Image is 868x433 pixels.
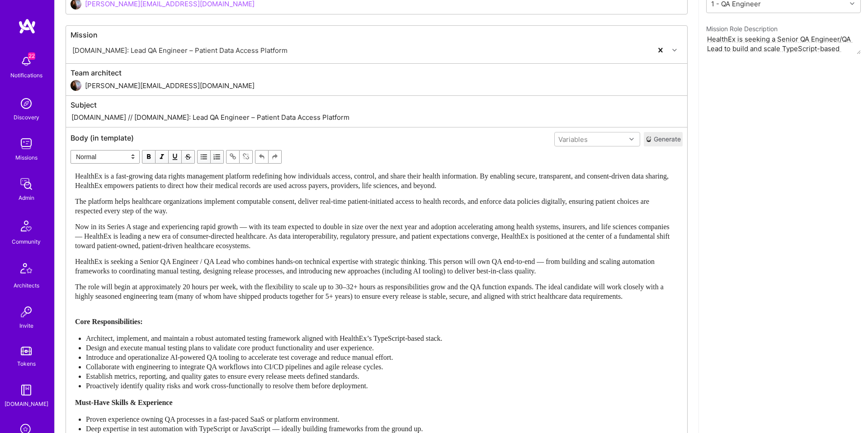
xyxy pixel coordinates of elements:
img: admin teamwork [17,175,35,193]
button: Strikethrough [182,150,195,164]
button: Bold [142,150,156,164]
span: Deep expertise in test automation with TypeScript or JavaScript — ideally building frameworks fro... [86,425,423,433]
span: Proactively identify quality risks and work cross-functionally to resolve them before deployment. [86,382,368,390]
div: [DOMAIN_NAME] [5,399,48,409]
div: Invite [19,321,33,330]
span: Core Responsibilities: [75,318,142,325]
input: Enter subject [71,112,683,122]
div: Missions [15,153,38,162]
span: Design and execute manual testing plans to validate core product functionality and user experience. [86,344,374,352]
span: Normal [71,150,140,164]
span: Must-Have Skills & Experience [75,399,173,406]
i: icon Chevron [629,137,634,141]
img: teamwork [17,135,35,153]
div: Architects [14,281,39,290]
span: HealthEx is seeking a Senior QA Engineer / QA Lead who combines hands-on technical expertise with... [75,258,656,275]
img: User Avatar [71,80,81,91]
span: Now in its Series A stage and experiencing rapid growth — with its team expected to double in siz... [75,223,671,249]
span: 22 [28,52,35,60]
span: HealthEx is a fast-growing data rights management platform redefining how individuals access, con... [75,172,670,189]
div: Variables [558,134,588,144]
div: Notifications [10,71,42,80]
span: Proven experience owning QA processes in a fast-paced SaaS or platform environment. [86,415,340,423]
span: Collaborate with engineering to integrate QA workflows into CI/CD pipelines and agile release cyc... [86,363,383,371]
button: Redo [269,150,282,164]
img: logo [18,18,36,34]
button: Italic [156,150,169,164]
img: bell [17,52,35,71]
select: Block type [71,150,140,164]
span: Establish metrics, reporting, and quality gates to ensure every release meets defined standards. [86,372,359,380]
div: Admin [19,193,34,202]
button: Undo [255,150,269,164]
span: The role will begin at approximately 20 hours per week, with the flexibility to scale up to 30–32... [75,283,665,300]
i: icon Chevron [672,48,677,52]
span: Architect, implement, and maintain a robust automated testing framework aligned with HealthEx’s T... [86,334,443,342]
input: Select one user [85,74,683,97]
i: icon CrystalBall [646,136,652,142]
div: Discovery [14,113,39,122]
div: Community [12,237,41,246]
i: icon Chevron [850,1,854,6]
label: Team architect [71,68,683,78]
img: discovery [17,94,35,113]
button: Link [226,150,240,164]
label: Subject [71,100,683,110]
span: Introduce and operationalize AI-powered QA tooling to accelerate test coverage and reduce manual ... [86,353,393,361]
button: OL [211,150,224,164]
textarea: HealthEx is seeking a Senior QA Engineer/QA Lead to build and scale TypeScript-based automation f... [706,33,861,54]
span: The platform helps healthcare organizations implement computable consent, deliver real-time patie... [75,198,651,215]
label: Mission Role Description [706,24,861,33]
img: guide book [17,381,35,399]
img: tokens [21,347,32,355]
button: Underline [169,150,182,164]
button: UL [197,150,211,164]
img: Architects [15,259,37,281]
button: Generate [644,132,683,146]
button: Remove Link [240,150,253,164]
img: Invite [17,303,35,321]
label: Mission [71,30,683,40]
div: [DOMAIN_NAME]: Lead QA Engineer – Patient Data Access Platform [72,46,288,55]
div: Tokens [17,359,36,368]
label: Body (in template) [71,133,134,143]
img: Community [15,215,37,237]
